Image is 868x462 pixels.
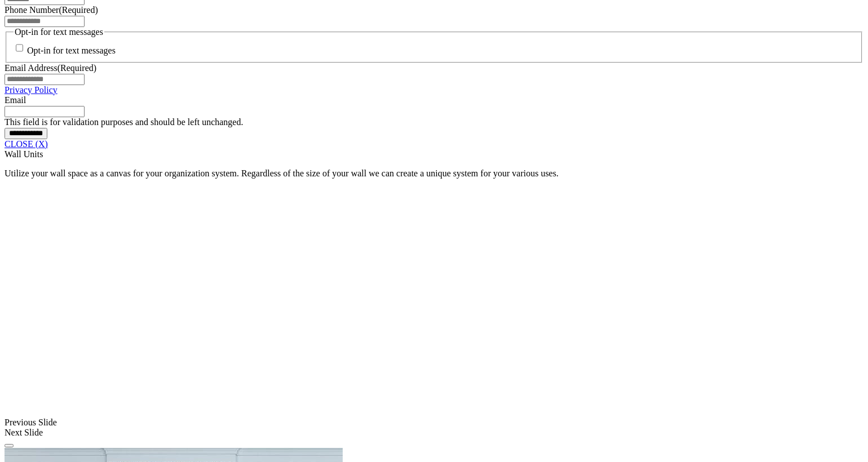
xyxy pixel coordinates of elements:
[59,5,98,15] span: (Required)
[5,428,863,438] div: Next Slide
[5,168,863,179] p: Utilize your wall space as a canvas for your organization system. Regardless of the size of your ...
[5,117,863,127] div: This field is for validation purposes and should be left unchanged.
[5,149,43,159] span: Wall Units
[5,85,57,95] a: Privacy Policy
[5,63,96,73] label: Email Address
[5,139,48,149] a: CLOSE (X)
[14,27,104,37] legend: Opt-in for text messages
[5,5,98,15] label: Phone Number
[5,95,26,105] label: Email
[27,46,116,56] label: Opt-in for text messages
[57,63,96,73] span: (Required)
[5,444,14,447] button: Click here to pause slide show
[5,417,863,428] div: Previous Slide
